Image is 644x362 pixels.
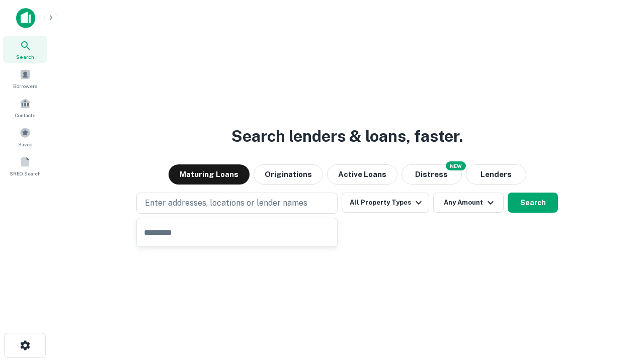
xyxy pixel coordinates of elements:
a: Contacts [3,94,47,121]
p: Enter addresses, locations or lender names [145,197,307,209]
span: Borrowers [13,82,37,90]
span: Contacts [15,111,35,119]
button: Originations [254,164,323,185]
button: Search distressed loans with lien and other non-mortgage details. [401,164,462,185]
h3: Search lenders & loans, faster. [231,124,463,148]
button: Search [508,193,558,213]
button: Enter addresses, locations or lender names [136,193,338,214]
a: Search [3,36,47,63]
span: Search [16,53,34,61]
button: All Property Types [342,193,429,213]
a: Saved [3,123,47,150]
iframe: Chat Widget [594,282,644,330]
div: NEW [446,161,466,170]
button: Maturing Loans [169,164,250,185]
button: Any Amount [433,193,504,213]
a: Borrowers [3,65,47,92]
span: SREO Search [10,169,41,177]
span: Saved [18,140,33,148]
button: Lenders [466,164,526,185]
a: SREO Search [3,152,47,179]
button: Active Loans [327,164,397,185]
img: capitalize-icon.png [16,8,35,28]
